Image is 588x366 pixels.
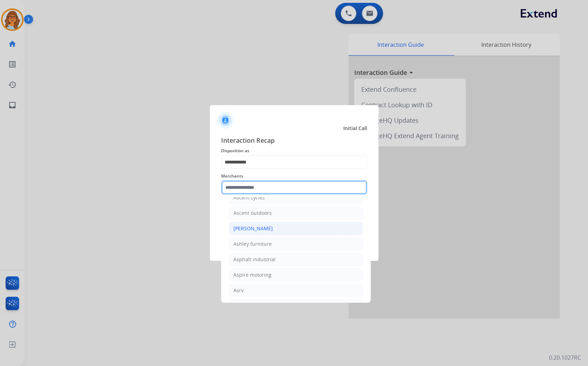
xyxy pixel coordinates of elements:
[233,302,265,309] div: Astro gaming
[343,125,367,132] span: Initial Call
[233,287,244,294] div: Asrv
[217,112,234,129] img: contactIcon
[233,271,271,278] div: Aspire motoring
[221,135,367,147] span: Interaction Recap
[233,210,272,217] div: Ascent outdoors
[233,256,276,263] div: Asphalt industrial
[233,240,272,248] div: Ashley furniture
[233,225,273,232] div: [PERSON_NAME]
[221,147,367,155] span: Disposition as
[233,194,265,201] div: Ascent cycles
[549,353,581,362] p: 0.20.1027RC
[221,172,367,180] span: Merchants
